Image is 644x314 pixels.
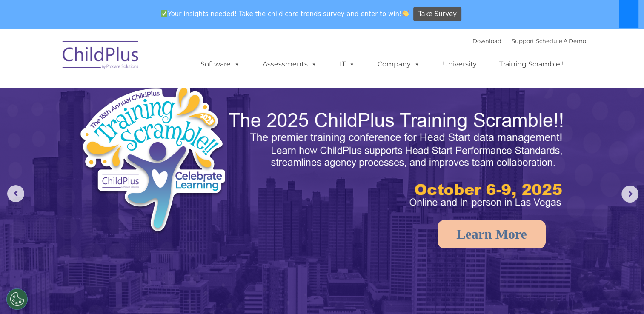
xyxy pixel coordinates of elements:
[6,288,28,310] button: Cookies Settings
[58,35,143,77] img: ChildPlus by Procare Solutions
[472,37,501,44] a: Download
[472,37,586,44] font: |
[418,7,457,22] span: Take Survey
[118,91,155,97] span: Phone number
[161,10,167,17] img: ✅
[434,56,485,73] a: University
[118,56,144,63] span: Last name
[491,56,572,73] a: Training Scramble!!
[369,56,429,73] a: Company
[402,10,409,17] img: 👏
[438,220,546,248] a: Learn More
[413,7,461,22] a: Take Survey
[157,6,412,22] span: Your insights needed! Take the child care trends survey and enter to win!
[536,37,586,44] a: Schedule A Demo
[254,56,326,73] a: Assessments
[331,56,364,73] a: IT
[192,56,249,73] a: Software
[512,37,534,44] a: Support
